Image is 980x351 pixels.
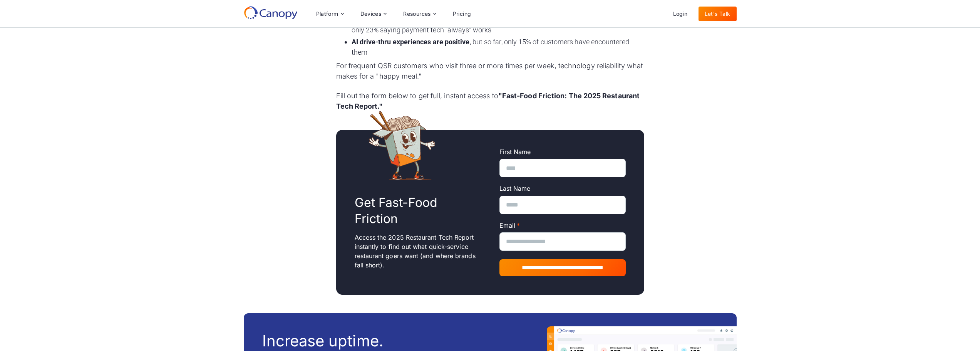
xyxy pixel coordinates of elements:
[499,148,531,156] span: First Name
[310,6,350,22] div: Platform
[447,7,477,21] a: Pricing
[336,91,644,111] p: Fill out the form below to get full, instant access to
[316,11,338,17] div: Platform
[360,11,382,17] div: Devices
[355,195,481,227] h2: Get Fast-Food Friction
[499,222,515,229] span: Email
[354,6,393,22] div: Devices
[667,7,694,21] a: Login
[499,185,531,192] span: Last Name
[352,37,644,57] li: , but so far, only 15% of customers have encountered them
[403,11,431,17] div: Resources
[336,60,644,81] p: For frequent QSR customers who visit three or more times per week, technology reliability what ma...
[699,7,737,21] a: Let's Talk
[397,6,442,22] div: Resources
[355,233,481,270] p: Access the 2025 Restaurant Tech Report instantly to find out what quick-service restaurant goers ...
